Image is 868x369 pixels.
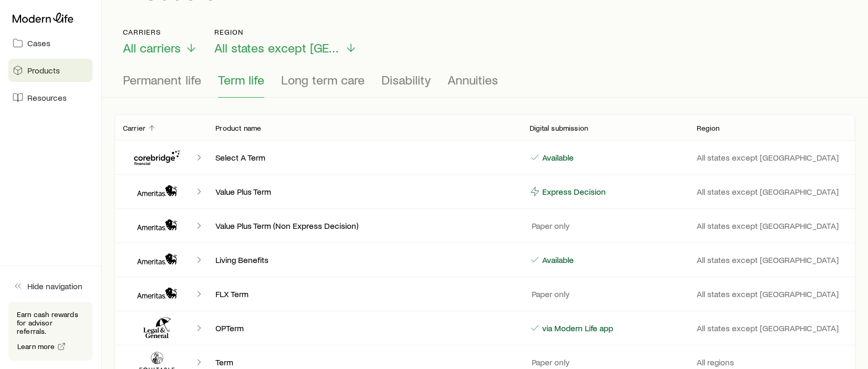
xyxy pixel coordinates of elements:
[123,72,847,98] div: Product types
[215,289,513,299] p: FLX Term
[123,72,201,87] span: Permanent life
[214,40,340,55] span: All states except [GEOGRAPHIC_DATA]
[215,186,513,197] p: Value Plus Term
[697,255,847,265] p: All states except [GEOGRAPHIC_DATA]
[8,59,92,82] a: Products
[215,152,513,163] p: Select A Term
[27,65,60,76] span: Products
[17,310,84,335] p: Earn cash rewards for advisor referrals.
[697,124,719,132] p: Region
[281,72,365,87] span: Long term care
[530,289,570,299] p: Paper only
[215,255,513,265] p: Living Benefits
[215,124,261,132] p: Product name
[540,186,606,197] p: Express Decision
[448,72,498,87] span: Annuities
[697,152,847,163] p: All states except [GEOGRAPHIC_DATA]
[17,343,55,350] span: Learn more
[697,323,847,333] p: All states except [GEOGRAPHIC_DATA]
[381,72,431,87] span: Disability
[214,28,357,36] p: Region
[27,92,67,103] span: Resources
[540,323,613,333] p: via Modern Life app
[8,31,92,55] a: Cases
[8,86,92,109] a: Resources
[697,186,847,197] p: All states except [GEOGRAPHIC_DATA]
[123,124,146,132] p: Carrier
[215,357,513,367] p: Term
[214,28,357,56] button: RegionAll states except [GEOGRAPHIC_DATA]
[215,220,513,231] p: Value Plus Term (Non Express Decision)
[530,357,570,367] p: Paper only
[27,281,82,291] span: Hide navigation
[8,275,92,298] button: Hide navigation
[697,289,847,299] p: All states except [GEOGRAPHIC_DATA]
[697,357,847,367] p: All regions
[540,152,574,163] p: Available
[218,72,264,87] span: Term life
[123,28,198,36] p: Carriers
[27,38,50,48] span: Cases
[215,323,513,333] p: OPTerm
[123,40,181,55] span: All carriers
[540,255,574,265] p: Available
[8,302,92,361] div: Earn cash rewards for advisor referrals.Learn more
[123,28,198,56] button: CarriersAll carriers
[530,124,588,132] p: Digital submission
[697,220,847,231] p: All states except [GEOGRAPHIC_DATA]
[530,220,570,231] p: Paper only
